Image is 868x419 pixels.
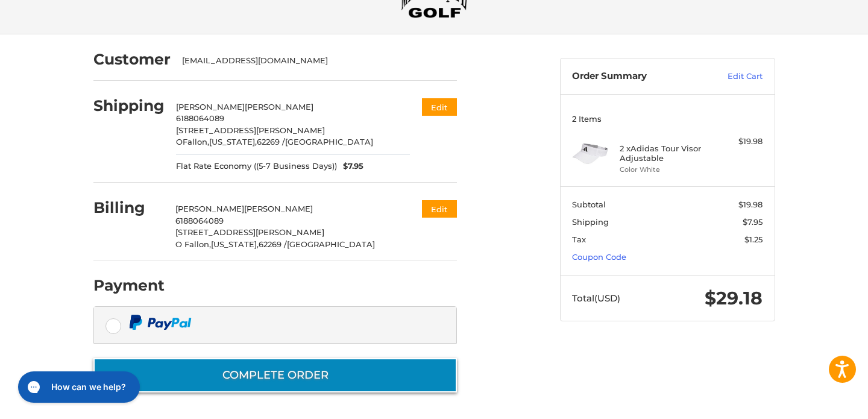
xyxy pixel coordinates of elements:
[422,200,457,218] button: Edit
[422,98,457,116] button: Edit
[738,200,763,209] span: $19.98
[129,315,192,330] img: PayPal icon
[257,137,285,146] span: 62269 /
[572,71,702,83] h3: Order Summary
[572,217,609,227] span: Shipping
[259,239,287,249] span: 62269 /
[12,367,143,407] iframe: Gorgias live chat messenger
[287,239,375,249] span: [GEOGRAPHIC_DATA]
[702,71,763,83] a: Edit Cart
[572,114,763,124] h3: 2 Items
[176,125,325,135] span: [STREET_ADDRESS][PERSON_NAME]
[93,198,164,217] h2: Billing
[743,217,763,227] span: $7.95
[211,239,259,249] span: [US_STATE],
[93,276,165,295] h2: Payment
[705,287,763,309] span: $29.18
[175,227,324,237] span: [STREET_ADDRESS][PERSON_NAME]
[285,137,373,146] span: [GEOGRAPHIC_DATA]
[93,358,457,392] button: Complete order
[176,113,224,123] span: 6188064089
[93,96,165,115] h2: Shipping
[620,143,712,163] h4: 2 x Adidas Tour Visor Adjustable
[93,50,171,69] h2: Customer
[244,204,313,213] span: [PERSON_NAME]
[620,165,712,175] li: Color White
[209,137,257,146] span: [US_STATE],
[744,235,763,244] span: $1.25
[175,239,211,249] span: O Fallon,
[337,160,363,172] span: $7.95
[176,102,245,112] span: [PERSON_NAME]
[245,102,313,112] span: [PERSON_NAME]
[572,235,586,244] span: Tax
[176,160,337,172] span: Flat Rate Economy ((5-7 Business Days))
[175,216,224,225] span: 6188064089
[572,252,626,262] a: Coupon Code
[176,137,209,146] span: OFallon,
[175,204,244,213] span: [PERSON_NAME]
[715,136,763,148] div: $19.98
[182,55,445,67] div: [EMAIL_ADDRESS][DOMAIN_NAME]
[572,200,606,209] span: Subtotal
[572,292,620,304] span: Total (USD)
